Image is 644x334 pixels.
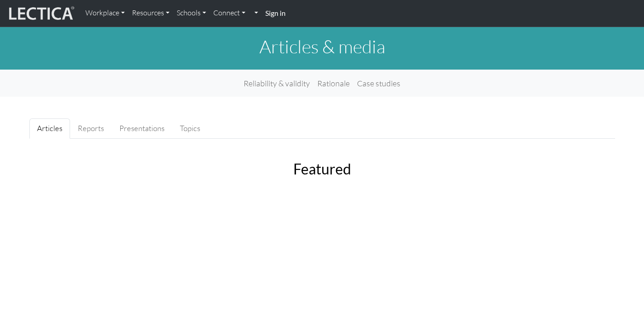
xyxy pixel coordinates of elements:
h2: Featured [84,160,561,178]
a: Reports [70,118,112,139]
a: Workplace [82,4,128,23]
a: Rationale [314,73,353,93]
a: Articles [29,118,70,139]
a: Sign in [262,4,289,23]
a: Reliability & validity [240,73,314,93]
a: Resources [128,4,173,23]
a: Case studies [353,73,404,93]
a: Topics [172,118,208,139]
a: Presentations [112,118,172,139]
a: Connect [210,4,249,23]
a: Schools [173,4,210,23]
img: lecticalive [7,5,75,22]
strong: Sign in [265,9,286,17]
